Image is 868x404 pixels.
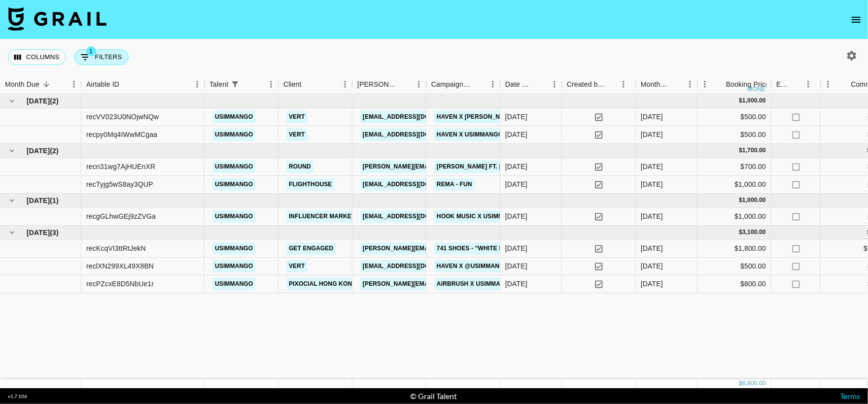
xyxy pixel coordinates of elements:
[748,86,770,92] div: money
[505,261,527,271] div: 23/7/2025
[86,75,119,94] div: Airtable ID
[360,178,471,191] a: [EMAIL_ADDRESS][DOMAIN_NAME]
[360,242,521,255] a: [PERSON_NAME][EMAIL_ADDRESS][DOMAIN_NAME]
[776,75,790,94] div: Expenses: Remove Commission?
[410,391,457,401] div: © Grail Talent
[434,111,518,123] a: Haven x [PERSON_NAME]
[27,146,50,156] span: [DATE]
[352,75,426,94] div: Booker
[641,279,663,289] div: Jul '25
[742,196,766,204] div: 1,000.00
[434,129,533,141] a: Haven x Usimmango - Term 2
[27,96,50,106] span: [DATE]
[286,260,308,272] a: Vert
[86,130,157,139] div: recpy0Mq4IWwMCgaa
[286,161,313,173] a: Round
[505,279,527,289] div: 30/7/2025
[567,75,605,94] div: Created by Grail Team
[801,77,816,92] button: Menu
[8,393,27,400] div: v 1.7.106
[360,129,471,141] a: [EMAIL_ADDRESS][DOMAIN_NAME]
[739,97,742,105] div: $
[286,210,399,223] a: Influencer Marketing Factory
[505,130,527,139] div: 12/10/2025
[5,75,39,94] div: Month Due
[39,77,53,91] button: Sort
[27,228,50,237] span: [DATE]
[742,379,766,388] div: 6,800.00
[712,77,726,91] button: Sort
[697,208,771,226] div: $1,000.00
[212,210,255,223] a: usimmango
[790,77,804,91] button: Sort
[505,112,527,122] div: 12/10/2025
[697,176,771,194] div: $1,000.00
[500,75,562,94] div: Date Created
[412,77,426,92] button: Menu
[697,158,771,176] div: $700.00
[81,75,205,94] div: Airtable ID
[434,161,671,173] a: [PERSON_NAME] ft. [PERSON_NAME] (Dancers Phase 2) - [PERSON_NAME]
[697,77,712,92] button: Menu
[547,77,562,92] button: Menu
[641,162,663,171] div: Sep '25
[641,112,663,122] div: Oct '25
[641,211,663,221] div: Aug '25
[86,279,154,289] div: recPZcxE8D5NbUe1r
[434,210,524,223] a: Hook Music x Usimmango
[641,179,663,189] div: Sep '25
[360,210,471,223] a: [EMAIL_ADDRESS][DOMAIN_NAME]
[431,75,472,94] div: Campaign (Type)
[228,77,242,91] button: Show filters
[505,75,533,94] div: Date Created
[846,10,866,30] button: open drawer
[840,391,860,401] a: Terms
[212,178,255,191] a: usimmango
[67,77,81,92] button: Menu
[505,211,527,221] div: 20/8/2025
[486,77,500,92] button: Menu
[278,75,352,94] div: Client
[212,129,255,141] a: usimmango
[27,196,50,205] span: [DATE]
[86,261,154,271] div: reclXN299XL49X8BN
[697,126,771,144] div: $500.00
[742,146,766,155] div: 1,700.00
[434,260,511,272] a: Haven x @usimmango
[74,49,129,65] button: Show filters
[212,242,255,255] a: usimmango
[472,77,486,91] button: Sort
[190,77,205,92] button: Menu
[533,77,547,91] button: Sort
[5,94,19,108] button: hide children
[360,260,471,272] a: [EMAIL_ADDRESS][DOMAIN_NAME]
[641,130,663,139] div: Oct '25
[426,75,500,94] div: Campaign (Type)
[283,75,302,94] div: Client
[505,179,527,189] div: 30/9/2025
[641,75,669,94] div: Month Due
[434,178,475,191] a: Rema - Fun
[360,278,572,290] a: [PERSON_NAME][EMAIL_ADDRESS][PERSON_NAME][DOMAIN_NAME]
[205,75,278,94] div: Talent
[697,258,771,275] div: $500.00
[562,75,636,94] div: Created by Grail Team
[742,228,766,236] div: 3,100.00
[119,77,133,91] button: Sort
[302,77,315,91] button: Sort
[697,275,771,293] div: $800.00
[434,242,523,255] a: 741 shoes - "White Noise"
[837,77,851,91] button: Sort
[5,226,19,239] button: hide children
[5,144,19,158] button: hide children
[286,129,308,141] a: Vert
[505,243,527,253] div: 1/7/2025
[739,196,742,204] div: $
[86,162,155,171] div: recn31wg7AjHUEnXR
[726,75,769,94] div: Booking Price
[50,96,59,106] span: ( 2 )
[50,196,59,205] span: ( 1 )
[742,97,766,105] div: 1,000.00
[5,194,19,207] button: hide children
[338,77,352,92] button: Menu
